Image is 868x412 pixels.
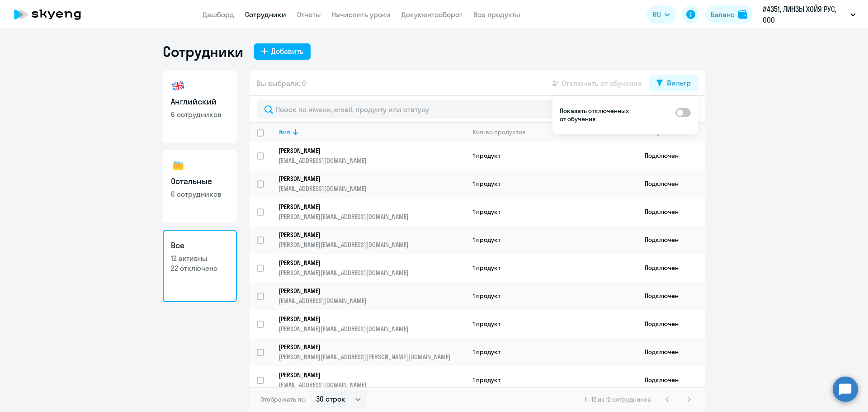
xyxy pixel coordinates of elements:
[171,109,229,119] p: 6 сотрудников
[278,259,465,277] a: [PERSON_NAME][PERSON_NAME][EMAIL_ADDRESS][DOMAIN_NAME]
[171,79,185,93] img: english
[254,43,311,60] button: Добавить
[278,185,465,193] p: [EMAIL_ADDRESS][DOMAIN_NAME]
[278,203,453,211] p: [PERSON_NAME]
[278,269,465,277] p: [PERSON_NAME][EMAIL_ADDRESS][DOMAIN_NAME]
[171,175,229,187] h3: Остальные
[278,297,465,305] p: [EMAIL_ADDRESS][DOMAIN_NAME]
[278,259,453,267] p: [PERSON_NAME]
[171,240,229,251] h3: Все
[466,142,637,170] td: 1 продукт
[278,315,465,333] a: [PERSON_NAME][PERSON_NAME][EMAIL_ADDRESS][DOMAIN_NAME]
[171,189,229,199] p: 6 сотрудников
[278,231,453,239] p: [PERSON_NAME]
[297,10,321,19] a: Отчеты
[637,338,705,366] td: Подключен
[705,5,753,24] button: Балансbalance
[637,282,705,310] td: Подключен
[278,371,465,389] a: [PERSON_NAME][EMAIL_ADDRESS][DOMAIN_NAME]
[278,203,465,221] a: [PERSON_NAME][PERSON_NAME][EMAIL_ADDRESS][DOMAIN_NAME]
[560,107,631,123] p: Показать отключенных от обучения
[203,10,234,19] a: Дашборд
[171,253,229,263] p: 12 активны
[278,213,465,221] p: [PERSON_NAME][EMAIL_ADDRESS][DOMAIN_NAME]
[637,198,705,226] td: Подключен
[645,128,705,136] div: Статус
[278,381,465,389] p: [EMAIL_ADDRESS][DOMAIN_NAME]
[738,10,747,19] img: balance
[163,230,237,302] a: Все12 активны22 отключено
[278,147,465,165] a: [PERSON_NAME][EMAIL_ADDRESS][DOMAIN_NAME]
[245,10,286,19] a: Сотрудники
[278,147,453,155] p: [PERSON_NAME]
[466,254,637,282] td: 1 продукт
[401,10,462,19] a: Документооборот
[473,10,520,19] a: Все продукты
[466,338,637,366] td: 1 продукт
[711,9,735,20] div: Баланс
[163,43,243,61] h1: Сотрудники
[646,5,676,24] button: RU
[332,10,391,19] a: Начислить уроки
[585,395,651,403] span: 1 - 12 из 12 сотрудников
[653,9,661,20] span: RU
[278,128,465,136] div: Имя
[278,353,465,361] p: [PERSON_NAME][EMAIL_ADDRESS][PERSON_NAME][DOMAIN_NAME]
[278,175,453,183] p: [PERSON_NAME]
[278,371,453,379] p: [PERSON_NAME]
[637,142,705,170] td: Подключен
[466,282,637,310] td: 1 продукт
[278,128,290,136] div: Имя
[257,100,698,118] input: Поиск по имени, email, продукту или статусу
[637,366,705,394] td: Подключен
[473,128,637,136] div: Кол-во продуктов
[257,78,306,89] span: Вы выбрали: 0
[473,128,526,136] div: Кол-во продуктов
[637,170,705,198] td: Подключен
[763,4,847,25] p: #4351, ЛИНЗЫ ХОЙЯ РУС, ООО
[278,343,465,361] a: [PERSON_NAME][PERSON_NAME][EMAIL_ADDRESS][PERSON_NAME][DOMAIN_NAME]
[758,4,860,25] button: #4351, ЛИНЗЫ ХОЙЯ РУС, ООО
[278,175,465,193] a: [PERSON_NAME][EMAIL_ADDRESS][DOMAIN_NAME]
[466,170,637,198] td: 1 продукт
[637,226,705,254] td: Подключен
[278,287,453,295] p: [PERSON_NAME]
[637,254,705,282] td: Подключен
[171,96,229,108] h3: Английский
[271,46,303,57] div: Добавить
[171,263,229,273] p: 22 отключено
[466,310,637,338] td: 1 продукт
[278,315,453,323] p: [PERSON_NAME]
[278,231,465,249] a: [PERSON_NAME][PERSON_NAME][EMAIL_ADDRESS][DOMAIN_NAME]
[278,287,465,305] a: [PERSON_NAME][EMAIL_ADDRESS][DOMAIN_NAME]
[260,395,306,403] span: Отображать по:
[278,156,465,165] p: [EMAIL_ADDRESS][DOMAIN_NAME]
[649,75,698,91] button: Фильтр
[163,150,237,223] a: Остальные6 сотрудников
[666,77,691,88] div: Фильтр
[466,198,637,226] td: 1 продукт
[466,366,637,394] td: 1 продукт
[466,226,637,254] td: 1 продукт
[163,71,237,143] a: Английский6 сотрудников
[637,310,705,338] td: Подключен
[278,241,465,249] p: [PERSON_NAME][EMAIL_ADDRESS][DOMAIN_NAME]
[278,325,465,333] p: [PERSON_NAME][EMAIL_ADDRESS][DOMAIN_NAME]
[171,158,185,173] img: others
[278,343,453,351] p: [PERSON_NAME]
